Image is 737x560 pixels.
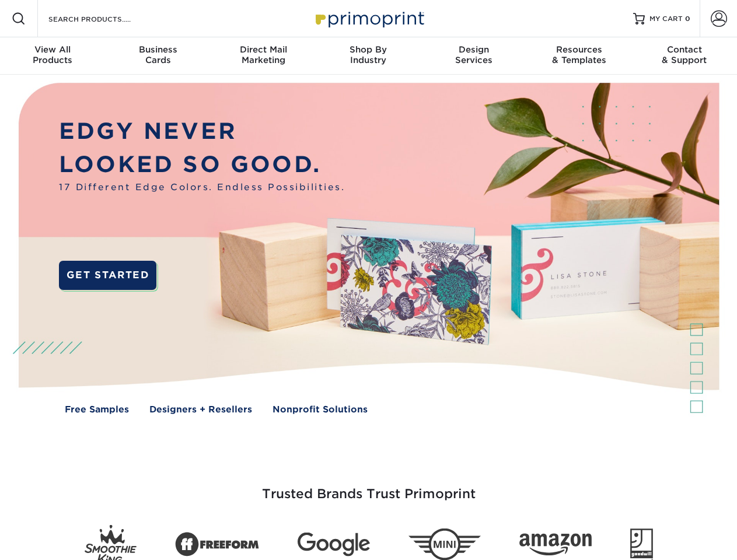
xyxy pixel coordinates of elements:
span: 0 [685,15,690,23]
span: Resources [526,44,631,55]
span: MY CART [649,14,683,24]
span: Direct Mail [211,44,316,55]
img: Google [298,533,370,556]
span: 17 Different Edge Colors. Endless Possibilities. [59,181,345,194]
p: EDGY NEVER [59,115,345,148]
img: Primoprint [310,6,427,31]
a: Contact& Support [632,37,737,75]
a: Nonprofit Solutions [273,403,368,416]
a: GET STARTED [59,261,156,290]
a: DesignServices [421,37,526,75]
span: Business [105,44,210,55]
span: Shop By [316,44,421,55]
img: Amazon [519,534,592,556]
a: Designers + Resellers [149,403,252,416]
a: BusinessCards [105,37,210,75]
img: Goodwill [630,528,653,560]
span: Contact [632,44,737,55]
a: Shop ByIndustry [316,37,421,75]
div: Industry [316,44,421,65]
span: Design [421,44,526,55]
p: LOOKED SO GOOD. [59,148,345,181]
div: & Templates [526,44,631,65]
div: Cards [105,44,210,65]
a: Free Samples [65,403,129,416]
input: SEARCH PRODUCTS..... [47,12,161,26]
div: Marketing [211,44,316,65]
a: Resources& Templates [526,37,631,75]
div: Services [421,44,526,65]
h3: Trusted Brands Trust Primoprint [27,459,710,516]
a: Direct MailMarketing [211,37,316,75]
div: & Support [632,44,737,65]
